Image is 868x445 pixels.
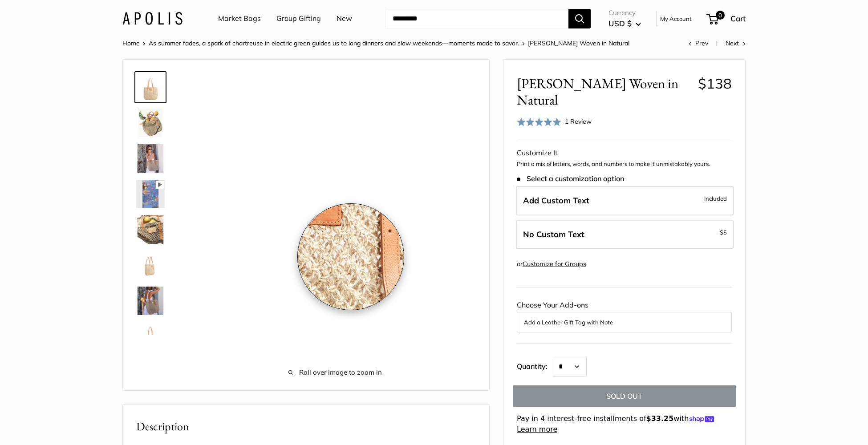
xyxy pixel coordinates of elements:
[568,9,591,28] button: Search
[517,258,586,270] div: or
[608,16,641,31] button: USD $
[149,39,519,47] a: As summer fades, a spark of chartreuse in electric green guides us to long dinners and slow weeke...
[689,39,708,47] a: Prev
[134,214,166,246] a: Mercado Woven in Natural
[513,385,736,407] button: SOLD OUT
[194,366,476,379] span: Roll over image to zoom in
[385,9,568,28] input: Search...
[122,37,629,49] nav: Breadcrumb
[122,39,140,47] a: Home
[608,19,632,28] span: USD $
[134,320,166,352] a: Mercado Woven in Natural
[122,12,183,25] img: Apolis
[517,174,624,183] span: Select a customization option
[134,71,166,103] a: Mercado Woven in Natural
[136,215,165,244] img: Mercado Woven in Natural
[608,7,641,19] span: Currency
[660,13,692,24] a: My Account
[698,75,732,92] span: $138
[516,220,734,249] label: Leave Blank
[528,39,629,47] span: [PERSON_NAME] Woven in Natural
[523,195,589,206] span: Add Custom Text
[136,322,165,351] img: Mercado Woven in Natural
[517,354,553,376] label: Quantity:
[565,117,592,125] span: 1 Review
[134,249,166,281] a: Mercado Woven in Natural
[136,73,165,101] img: Mercado Woven in Natural
[516,186,734,215] label: Add Custom Text
[726,39,746,47] a: Next
[134,285,166,317] a: Mercado Woven in Natural
[337,12,352,25] a: New
[704,193,727,204] span: Included
[218,12,261,25] a: Market Bags
[136,251,165,279] img: Mercado Woven in Natural
[717,227,727,238] span: -
[730,14,746,23] span: Cart
[720,229,727,236] span: $5
[136,287,165,315] img: Mercado Woven in Natural
[134,142,166,174] a: Mercado Woven in Natural
[134,178,166,210] a: Mercado Woven in Natural
[517,75,691,108] span: [PERSON_NAME] Woven in Natural
[517,160,732,169] p: Print a mix of letters, words, and numbers to make it unmistakably yours.
[136,418,476,435] h2: Description
[136,109,165,137] img: Mercado Woven in Natural
[523,229,584,239] span: No Custom Text
[134,107,166,139] a: Mercado Woven in Natural
[136,144,165,173] img: Mercado Woven in Natural
[276,12,321,25] a: Group Gifting
[524,317,725,328] button: Add a Leather Gift Tag with Note
[716,11,725,20] span: 0
[136,180,165,208] img: Mercado Woven in Natural
[707,12,746,26] a: 0 Cart
[517,146,732,160] div: Customize It
[523,260,586,268] a: Customize for Groups
[517,299,732,332] div: Choose Your Add-ons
